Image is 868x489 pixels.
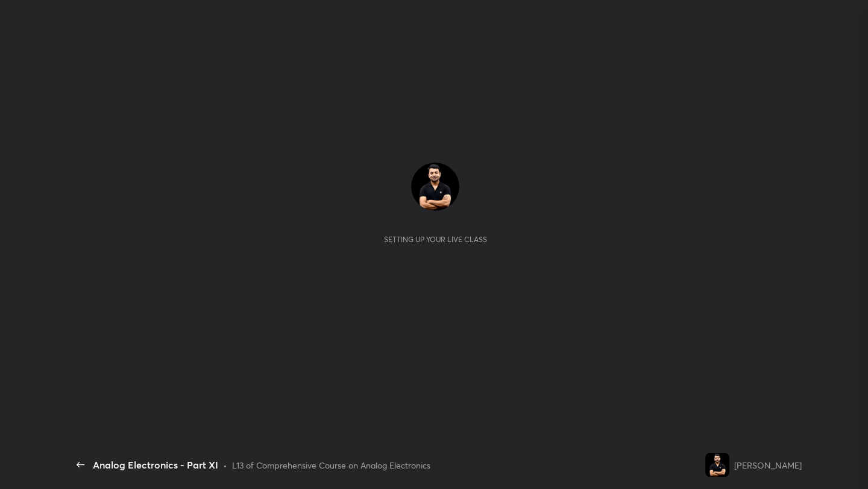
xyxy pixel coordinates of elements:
[411,163,459,211] img: ae2dc78aa7324196b3024b1bd2b41d2d.jpg
[223,459,227,472] div: •
[232,459,430,472] div: L13 of Comprehensive Course on Analog Electronics
[734,459,802,472] div: [PERSON_NAME]
[93,458,218,472] div: Analog Electronics - Part XI
[384,235,487,244] div: Setting up your live class
[705,453,729,477] img: ae2dc78aa7324196b3024b1bd2b41d2d.jpg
